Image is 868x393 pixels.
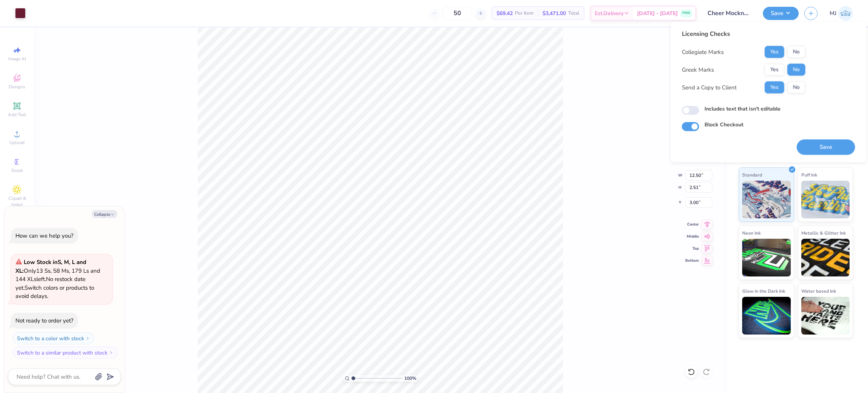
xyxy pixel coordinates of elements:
input: Untitled Design [702,6,757,21]
img: Neon Ink [742,239,791,276]
span: $69.42 [497,9,513,17]
img: Puff Ink [801,181,850,218]
span: Neon Ink [742,229,761,237]
span: 100 % [404,375,416,382]
button: Switch to a similar product with stock [13,347,118,359]
span: Total [568,9,579,17]
div: How can we help you? [15,232,73,239]
button: Save [797,140,855,155]
div: Not ready to order yet? [15,317,73,324]
button: Yes [765,46,784,58]
span: Clipart & logos [4,195,30,207]
img: Glow in the Dark Ink [742,297,791,335]
div: Collegiate Marks [682,48,724,56]
input: – – [443,6,472,20]
img: Switch to a color with stock [86,336,90,341]
img: Water based Ink [801,297,850,335]
span: Only 13 Ss, 58 Ms, 179 Ls and 144 XLs left. Switch colors or products to avoid delays. [15,258,100,300]
label: Includes text that isn't editable [704,105,781,113]
span: Glow in the Dark Ink [742,287,785,295]
span: Bottom [685,258,699,263]
button: Switch to a color with stock [13,332,94,344]
span: $3,471.00 [542,9,566,17]
button: No [787,64,805,76]
button: Collapse [92,210,117,218]
span: Puff Ink [801,171,817,179]
span: Per Item [515,9,533,17]
img: Metallic & Glitter Ink [801,239,850,276]
button: Yes [765,64,784,76]
span: Center [685,222,699,227]
span: MJ [830,9,836,18]
button: Save [763,7,799,20]
div: Licensing Checks [682,29,805,38]
span: Water based Ink [801,287,836,295]
span: FREE [682,11,690,16]
span: Standard [742,171,762,179]
span: Metallic & Glitter Ink [801,229,846,237]
img: Mark Joshua Mullasgo [838,6,853,21]
div: Send a Copy to Client [682,83,737,92]
img: Standard [742,181,791,218]
div: Greek Marks [682,65,714,74]
span: Designs [9,84,25,90]
img: Switch to a similar product with stock [109,350,113,355]
span: Top [685,246,699,251]
span: Upload [9,140,24,146]
span: Est. Delivery [595,9,623,17]
button: No [787,81,805,94]
a: MJ [830,6,853,21]
span: Greek [11,167,23,173]
strong: Low Stock in S, M, L and XL : [15,258,86,275]
span: [DATE] - [DATE] [637,9,678,17]
button: No [787,46,805,58]
label: Block Checkout [704,121,743,129]
span: No restock date yet. [15,275,86,292]
button: Yes [765,81,784,94]
span: Add Text [8,112,26,118]
span: Image AI [8,56,26,62]
span: Middle [685,234,699,239]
